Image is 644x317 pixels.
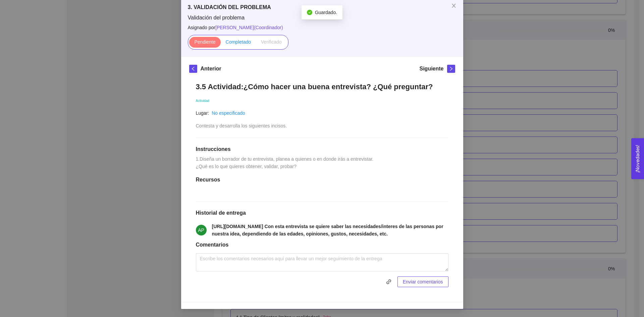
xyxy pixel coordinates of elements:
h1: Recursos [196,176,448,183]
h1: Historial de entrega [196,210,448,216]
span: left [190,66,197,71]
a: No especificado [212,110,245,116]
span: Asignado por [188,24,457,31]
span: Completado [226,39,251,45]
span: Pendiente [194,39,215,45]
span: right [447,66,455,71]
h1: 3.5 Actividad:¿Cómo hacer una buena entrevista? ¿Qué preguntar? [196,82,448,91]
button: Open Feedback Widget [631,138,644,179]
article: Lugar: [196,109,209,117]
span: Verificado [261,39,281,45]
h5: 3. VALIDACIÓN DEL PROBLEMA [188,3,457,11]
h5: Anterior [201,65,221,73]
span: [PERSON_NAME] ( Coordinador ) [215,25,283,30]
h1: Comentarios [196,242,448,248]
span: 1.Diseña un borrador de tu entrevista, planea a quienes o en donde irás a entrevistar. ¿Qué es lo... [196,156,375,169]
span: Validación del problema [188,14,457,21]
button: link [383,276,394,287]
button: left [189,65,197,73]
span: check-circle [307,10,312,15]
span: Actividad [196,99,210,103]
h5: Siguiente [419,65,443,73]
span: Enviar comentarios [403,278,443,285]
span: link [383,279,394,284]
button: right [447,65,455,73]
h1: Instrucciones [196,146,448,153]
span: AP [198,225,204,235]
span: Contesta y desarrolla los siguientes incisos. [196,123,287,128]
button: Enviar comentarios [397,276,448,287]
span: close [451,3,457,8]
span: link [384,279,394,284]
strong: [URL][DOMAIN_NAME] Con esta entrevista se quiere saber las necesidades/interes de las personas po... [212,224,443,236]
span: Guardado. [315,10,337,15]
